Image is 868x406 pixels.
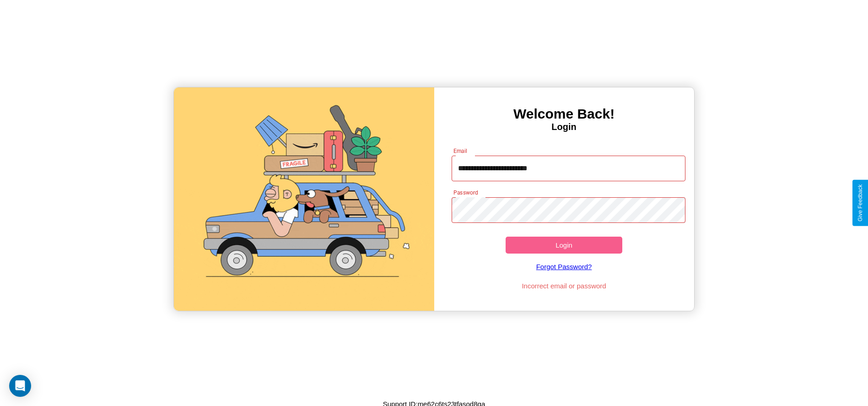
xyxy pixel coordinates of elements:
label: Password [453,189,478,196]
a: Forgot Password? [447,254,681,280]
div: Give Feedback [857,184,863,222]
p: Incorrect email or password [447,280,681,292]
button: Login [506,237,623,254]
h4: Login [434,122,694,132]
div: Open Intercom Messenger [9,375,31,397]
h3: Welcome Back! [434,106,694,122]
img: gif [174,87,434,311]
label: Email [453,147,468,155]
